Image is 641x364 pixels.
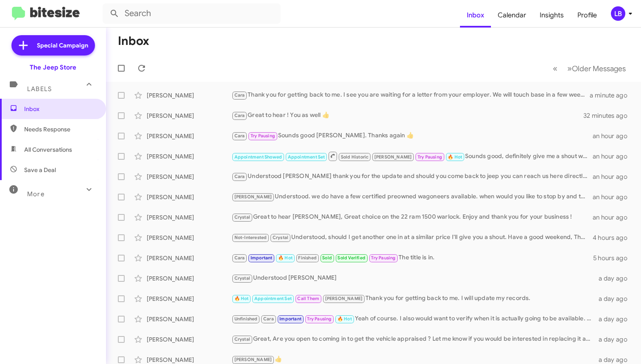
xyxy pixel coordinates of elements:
span: 🔥 Hot [234,296,249,301]
div: [PERSON_NAME] [147,254,231,262]
div: an hour ago [593,172,634,181]
div: Thank you for getting back to me. I see you are waiting for a letter from your employer. We will ... [231,90,590,100]
span: Sold [322,255,332,261]
div: [PERSON_NAME] [147,356,231,364]
span: Cara [234,113,245,118]
span: Cara [263,316,274,322]
a: Inbox [460,3,491,28]
div: a minute ago [590,91,634,100]
div: Yeah of course. I also would want to verify when it is actually going to be available. for instan... [231,314,596,324]
div: Understood [PERSON_NAME] [231,273,596,283]
div: [PERSON_NAME] [147,193,231,201]
span: Try Pausing [418,154,442,160]
span: Try Pausing [307,316,332,322]
div: [PERSON_NAME] [147,152,231,161]
div: a day ago [596,335,634,344]
span: Crystal [234,336,250,342]
span: Crystal [234,214,250,220]
span: [PERSON_NAME] [325,296,363,301]
span: Special Campaign [37,41,88,50]
span: 🔥 Hot [278,255,293,261]
span: Unfinished [234,316,258,322]
div: an hour ago [593,213,634,222]
span: » [567,63,572,74]
div: Sounds good [PERSON_NAME]. Thanks again 👍 [231,131,593,141]
h1: Inbox [118,34,149,48]
button: Previous [548,60,563,77]
a: Insights [533,3,571,28]
span: Needs Response [24,125,96,133]
div: The title is in. [231,253,593,263]
div: Understood, should I get another one in at a similar price I'll give you a shout. Have a good wee... [231,233,593,242]
div: [PERSON_NAME] [147,111,231,120]
span: Appointment Set [288,154,325,160]
a: Calendar [491,3,533,28]
div: an hour ago [593,132,634,140]
span: Crystal [234,275,250,281]
div: Thank you for getting back to me. I will update my records. [231,294,596,303]
nav: Page navigation example [548,60,631,77]
div: 5 hours ago [593,254,634,262]
span: « [553,63,557,74]
span: Sold Historic [341,154,369,160]
div: [PERSON_NAME] [147,91,231,100]
div: Sounds good, definitely give me a shout when you have the chance. Thank you sir [231,151,593,161]
span: Important [251,255,273,261]
span: Older Messages [572,64,626,73]
span: Finished [298,255,317,261]
span: Cara [234,174,245,179]
span: Appointment Showed [234,154,282,160]
span: More [27,190,45,198]
span: Important [279,316,301,322]
div: [PERSON_NAME] [147,315,231,323]
span: [PERSON_NAME] [234,194,272,200]
div: [PERSON_NAME] [147,335,231,344]
div: Great, Are you open to coming in to get the vehicle appraised ? Let me know if you would be inter... [231,334,596,344]
button: Next [562,60,631,77]
span: Save a Deal [24,166,56,174]
div: a day ago [596,315,634,323]
button: LB [604,6,632,21]
span: 🔥 Hot [448,154,462,160]
span: Cara [234,133,245,139]
div: Understood. we do have a few certified preowned wagoneers available. when would you like to stop ... [231,192,593,202]
span: [PERSON_NAME] [374,154,412,160]
div: a day ago [596,295,634,303]
span: Crystal [273,235,288,240]
div: [PERSON_NAME] [147,274,231,283]
div: LB [611,6,625,21]
div: 4 hours ago [593,233,634,242]
div: [PERSON_NAME] [147,132,231,140]
span: Cara [234,255,245,261]
div: The Jeep Store [30,63,76,72]
div: [PERSON_NAME] [147,213,231,222]
span: Appointment Set [254,296,292,301]
span: Try Pausing [371,255,396,261]
div: Great to hear [PERSON_NAME], Great choice on the 22 ram 1500 warlock. Enjoy and thank you for you... [231,212,593,222]
div: [PERSON_NAME] [147,172,231,181]
a: Special Campaign [11,35,95,56]
div: [PERSON_NAME] [147,233,231,242]
div: an hour ago [593,193,634,201]
span: All Conversations [24,145,72,154]
span: Inbox [24,105,96,113]
span: Cara [234,92,245,98]
div: Understood [PERSON_NAME] thank you for the update and should you come back to jeep you can reach ... [231,172,593,181]
div: a day ago [596,274,634,283]
span: [PERSON_NAME] [234,357,272,362]
span: 🔥 Hot [337,316,352,322]
span: Try Pausing [251,133,275,139]
span: Profile [571,3,604,28]
div: 32 minutes ago [583,111,634,120]
div: a day ago [596,356,634,364]
span: Sold Verified [337,255,365,261]
div: Great to hear ! You as well 👍 [231,111,583,120]
span: Labels [27,85,52,93]
div: an hour ago [593,152,634,161]
div: [PERSON_NAME] [147,295,231,303]
span: Not-Interested [234,235,267,240]
input: Search [103,3,281,24]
